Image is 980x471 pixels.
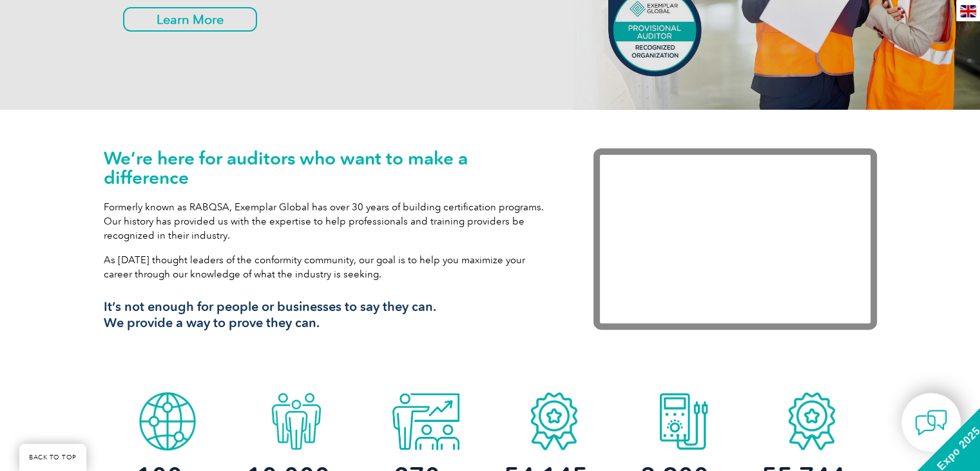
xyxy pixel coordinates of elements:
[915,406,947,439] img: contact-chat.png
[960,5,976,17] img: en
[104,253,555,281] p: As [DATE] thought leaders of the conformity community, our goal is to help you maximize your care...
[593,148,877,330] iframe: Exemplar Global: Working together to make a difference
[104,200,555,243] p: Formerly known as RABQSA, Exemplar Global has over 30 years of building certification programs. O...
[104,148,555,187] h1: We’re here for auditors who want to make a difference
[123,7,257,32] a: Learn More
[19,444,86,471] a: BACK TO TOP
[104,299,555,331] h3: It’s not enough for people or businesses to say they can. We provide a way to prove they can.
